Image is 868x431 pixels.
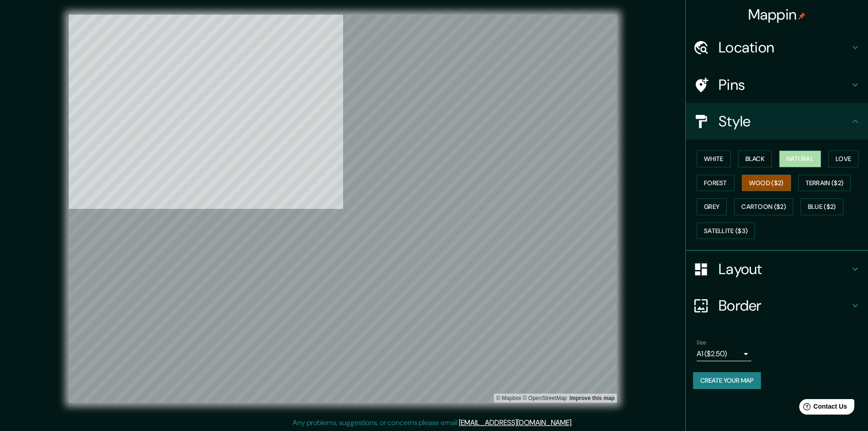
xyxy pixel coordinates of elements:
[742,175,791,192] button: Wood ($2)
[748,5,806,24] h4: Mappin
[686,287,868,324] div: Border
[496,395,521,401] a: Mapbox
[686,103,868,140] div: Style
[798,175,851,192] button: Terrain ($2)
[719,76,850,94] h4: Pins
[697,198,727,215] button: Grey
[738,151,772,167] button: Black
[686,67,868,103] div: Pins
[719,260,850,278] h4: Layout
[686,29,868,66] div: Location
[719,296,850,315] h4: Border
[697,223,755,239] button: Satellite ($3)
[779,151,821,167] button: Natural
[798,12,806,20] img: pin-icon.png
[697,339,706,347] label: Size
[293,417,573,428] p: Any problems, suggestions, or concerns please email .
[697,347,751,361] div: A1 ($2.50)
[459,418,571,427] a: [EMAIL_ADDRESS][DOMAIN_NAME]
[697,175,734,192] button: Forest
[719,38,850,57] h4: Location
[574,417,576,428] div: .
[787,395,858,421] iframe: Help widget launcher
[828,151,858,167] button: Love
[719,112,850,130] h4: Style
[69,15,343,209] canvas: Map
[686,251,868,287] div: Layout
[573,417,574,428] div: .
[734,198,793,215] button: Cartoon ($2)
[570,395,615,401] a: Map feedback
[801,198,843,215] button: Blue ($2)
[693,372,761,389] button: Create your map
[697,151,731,167] button: White
[523,395,567,401] a: OpenStreetMap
